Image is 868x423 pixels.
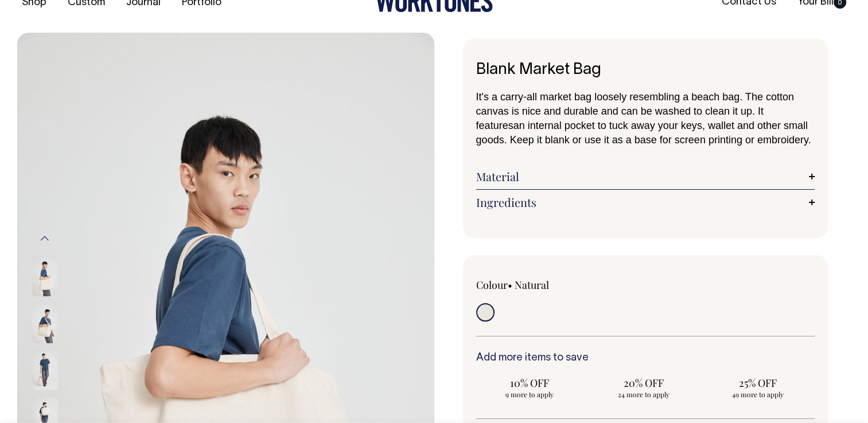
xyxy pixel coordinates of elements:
span: 9 more to apply [482,390,578,399]
span: 25% OFF [710,376,805,390]
span: an internal pocket to tuck away your keys, wallet and other small goods. Keep it blank or use it ... [476,120,811,146]
label: Natural [515,278,549,292]
span: It's a carry-all market bag loosely resembling a beach bag. The cotton canvas is nice and durable... [476,91,794,117]
h6: Add more items to save [476,352,815,364]
input: 25% OFF 49 more to apply [704,373,811,402]
img: natural [32,350,58,390]
img: natural [32,256,58,296]
img: natural [32,303,58,343]
div: Colour [476,278,612,292]
span: 10% OFF [482,376,578,390]
a: Material [476,170,815,183]
span: • [508,278,512,292]
span: 24 more to apply [595,390,691,399]
h1: Blank Market Bag [476,61,815,79]
input: 20% OFF 24 more to apply [590,373,697,402]
span: 20% OFF [595,376,691,390]
button: Previous [36,226,53,252]
span: t features [476,105,764,131]
a: Ingredients [476,195,815,209]
input: 10% OFF 9 more to apply [476,373,583,402]
span: 49 more to apply [710,390,805,399]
